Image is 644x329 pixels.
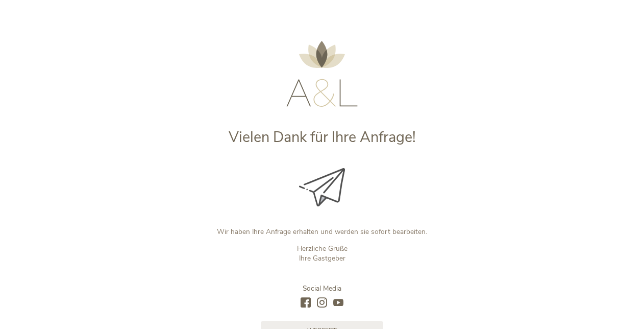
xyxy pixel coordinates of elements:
a: facebook [301,297,311,309]
img: AMONTI & LUNARIS Wellnessresort [286,41,358,107]
a: youtube [333,297,343,309]
a: instagram [317,297,327,309]
p: Wir haben Ihre Anfrage erhalten und werden sie sofort bearbeiten. [152,227,492,237]
p: Herzliche Grüße Ihre Gastgeber [152,244,492,263]
span: Vielen Dank für Ihre Anfrage! [229,127,416,147]
span: Social Media [303,284,341,293]
img: Vielen Dank für Ihre Anfrage! [299,168,345,206]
